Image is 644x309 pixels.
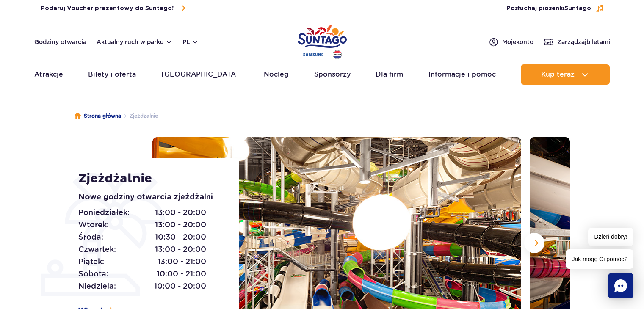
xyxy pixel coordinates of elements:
span: Poniedziałek: [78,207,130,218]
a: Atrakcje [34,64,63,85]
span: Podaruj Voucher prezentowy do Suntago! [41,4,174,13]
span: 13:00 - 20:00 [155,207,206,218]
a: Informacje i pomoc [428,64,496,85]
a: Podaruj Voucher prezentowy do Suntago! [41,3,185,14]
a: Nocleg [264,64,289,85]
span: Środa: [78,231,103,243]
span: 10:00 - 21:00 [157,268,206,280]
span: Jak mogę Ci pomóc? [566,249,633,269]
button: pl [182,38,199,46]
a: Dla firm [376,64,403,85]
span: Posłuchaj piosenki [506,4,591,13]
span: Kup teraz [541,71,575,78]
h1: Zjeżdżalnie [78,171,220,186]
span: 10:00 - 20:00 [154,280,206,292]
span: Suntago [564,6,591,11]
span: Moje konto [502,38,533,46]
span: Piątek: [78,256,104,268]
button: Aktualny ruch w parku [97,39,172,45]
a: Godziny otwarcia [34,38,86,46]
div: Chat [608,273,633,298]
a: [GEOGRAPHIC_DATA] [161,64,239,85]
button: Następny slajd [524,233,544,253]
span: Wtorek: [78,219,109,231]
p: Nowe godziny otwarcia zjeżdżalni [78,191,220,203]
span: Niedziela: [78,280,116,292]
span: Zarządzaj biletami [557,38,610,46]
span: 13:00 - 20:00 [155,243,206,255]
button: Posłuchaj piosenkiSuntago [506,4,604,13]
li: Zjeżdżalnie [121,112,158,120]
span: Dzień dobry! [588,228,633,246]
span: 13:00 - 21:00 [158,256,206,268]
button: Kup teraz [521,64,610,85]
span: Czwartek: [78,243,116,255]
span: 10:30 - 20:00 [155,231,206,243]
span: 13:00 - 20:00 [155,219,206,231]
a: Bilety i oferta [88,64,136,85]
a: Sponsorzy [314,64,351,85]
a: Zarządzajbiletami [544,37,610,47]
a: Mojekonto [489,37,533,47]
span: Sobota: [78,268,108,280]
a: Park of Poland [298,21,347,60]
a: Strona główna [75,112,121,120]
